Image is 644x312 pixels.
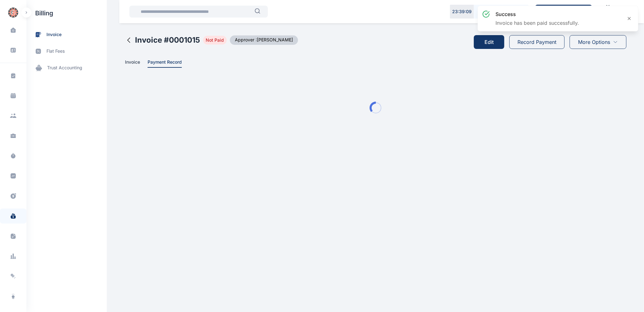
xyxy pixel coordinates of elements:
[474,30,509,54] a: Edit
[203,36,227,45] span: Not Paid
[495,19,579,27] p: Invoice has been paid successfully.
[230,35,298,45] span: Approver : [PERSON_NAME]
[26,26,107,43] a: invoice
[26,43,107,60] a: flat fees
[26,60,107,76] a: trust accounting
[135,35,200,45] h2: Invoice # 0001015
[474,5,503,19] button: Pause
[495,10,579,18] h3: success
[46,48,65,55] span: flat fees
[509,30,565,54] a: Record Payment
[578,38,610,46] span: More Options
[148,59,182,66] span: Payment Record
[125,59,140,66] span: Invoice
[452,8,472,15] p: 23 : 39 : 09
[46,31,62,38] span: invoice
[509,35,565,49] button: Record Payment
[474,35,504,49] button: Edit
[597,2,619,21] a: Calendar
[47,65,82,71] span: trust accounting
